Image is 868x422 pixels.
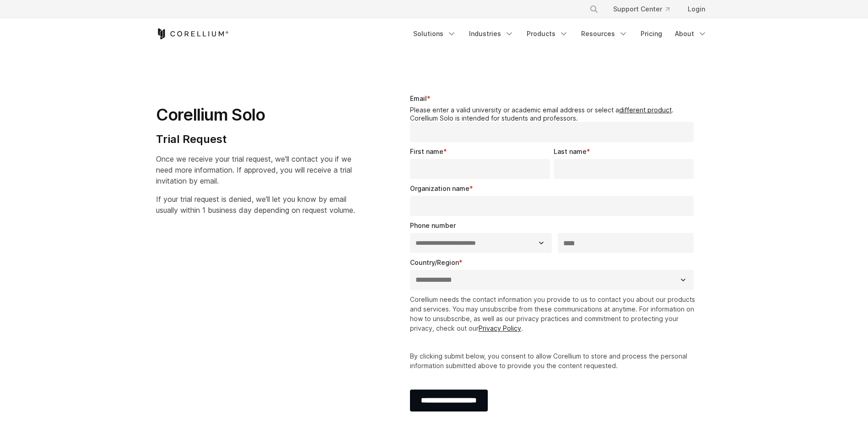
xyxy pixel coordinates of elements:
[578,1,712,17] div: Navigation Menu
[408,26,462,42] a: Solutions
[410,106,698,122] legend: Please enter a valid university or academic email address or select a . Corellium Solo is intende...
[680,1,712,17] a: Login
[410,148,443,155] span: First name
[410,222,456,229] span: Phone number
[410,185,469,192] span: Organization name
[156,132,355,146] h4: Trial Request
[410,258,459,266] span: Country/Region
[156,195,355,215] span: If your trial request is denied, we'll let you know by email usually within 1 business day depend...
[669,26,712,42] a: About
[156,105,355,125] h1: Corellium Solo
[410,95,427,102] span: Email
[606,1,677,17] a: Support Center
[635,26,668,42] a: Pricing
[479,324,521,332] a: Privacy Policy
[576,26,633,42] a: Resources
[410,351,698,370] p: By clicking submit below, you consent to allow Corellium to store and process the personal inform...
[464,26,519,42] a: Industries
[554,148,587,155] span: Last name
[619,106,672,114] a: different product
[156,28,229,39] a: Corellium Home
[410,295,698,333] p: Corellium needs the contact information you provide to us to contact you about our products and s...
[156,154,352,185] span: Once we receive your trial request, we'll contact you if we need more information. If approved, y...
[586,1,602,17] button: Search
[408,26,712,42] div: Navigation Menu
[521,26,574,42] a: Products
